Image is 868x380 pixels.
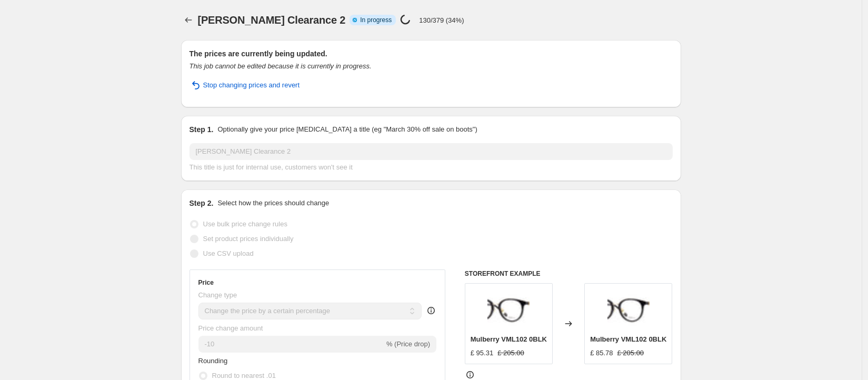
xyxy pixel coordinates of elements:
[471,349,493,357] span: £ 95.31
[189,163,353,171] span: This title is just for internal use, customers won't see it
[497,349,524,357] span: £ 205.00
[183,77,306,94] button: Stop changing prices and revert
[198,324,263,332] span: Price change amount
[217,124,477,135] p: Optionally give your price [MEDICAL_DATA] a title (eg "March 30% off sale on boots")
[189,124,214,135] h2: Step 1.
[590,335,666,343] span: Mulberry VML102 0BLK
[198,357,228,365] span: Rounding
[198,291,237,299] span: Change type
[419,16,464,24] p: 130/379 (34%)
[189,143,673,160] input: 30% off holiday sale
[203,80,300,91] span: Stop changing prices and revert
[487,289,530,331] img: mulberry-vml102-0blk-hd-1_21dddb55-390e-4546-a2d4-a542dd19ef44_80x.jpg
[360,16,392,24] span: In progress
[465,269,673,278] h6: STOREFRONT EXAMPLE
[189,198,214,208] h2: Step 2.
[617,349,644,357] span: £ 205.00
[386,340,430,348] span: % (Price drop)
[203,220,287,228] span: Use bulk price change rules
[607,289,650,331] img: mulberry-vml102-0blk-hd-1_21dddb55-390e-4546-a2d4-a542dd19ef44_80x.jpg
[181,13,196,27] button: Price change jobs
[198,14,346,26] span: [PERSON_NAME] Clearance 2
[198,336,384,353] input: -15
[426,305,436,316] div: help
[471,335,547,343] span: Mulberry VML102 0BLK
[189,62,372,70] i: This job cannot be edited because it is currently in progress.
[189,48,673,59] h2: The prices are currently being updated.
[212,372,276,379] span: Round to nearest .01
[590,349,613,357] span: £ 85.78
[203,249,254,257] span: Use CSV upload
[198,278,214,287] h3: Price
[217,198,329,208] p: Select how the prices should change
[203,235,294,243] span: Set product prices individually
